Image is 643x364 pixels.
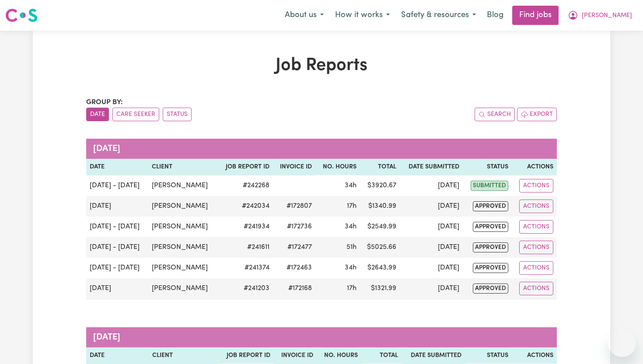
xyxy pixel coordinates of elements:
th: No. Hours [315,159,360,175]
td: # 242268 [217,175,273,196]
td: # 241203 [217,278,273,299]
span: approved [473,283,508,294]
th: Job Report ID [218,347,274,364]
a: Blog [482,6,509,25]
th: Invoice ID [273,159,315,175]
span: Group by: [86,99,123,106]
td: [DATE] [86,196,148,217]
td: #172463 [273,258,315,278]
img: Careseekers logo [5,7,38,23]
button: Search [475,108,515,121]
th: Date Submitted [402,347,465,364]
td: [DATE] [400,258,463,278]
button: sort invoices by care seeker [112,108,159,121]
button: Actions [519,241,553,254]
button: Actions [519,220,553,234]
button: Actions [519,261,553,275]
th: Client [148,159,217,175]
td: [DATE] - [DATE] [86,175,148,196]
th: Status [463,159,512,175]
td: [DATE] [400,237,463,258]
span: 17 hours [347,203,356,210]
button: Export [517,108,557,121]
td: [DATE] [400,175,463,196]
td: [DATE] [400,217,463,237]
td: [PERSON_NAME] [148,278,217,299]
iframe: Button to launch messaging window [608,329,636,357]
td: [DATE] - [DATE] [86,258,148,278]
button: sort invoices by paid status [163,108,192,121]
td: $ 1340.99 [360,196,400,217]
button: Actions [519,282,553,295]
caption: [DATE] [86,327,557,347]
td: $ 3920.67 [360,175,400,196]
a: Careseekers logo [5,5,38,25]
button: About us [279,6,329,24]
span: 51 hours [346,244,356,251]
span: 17 hours [347,285,356,292]
td: #172477 [273,237,315,258]
td: [DATE] [86,278,148,299]
span: approved [473,201,508,211]
button: My Account [562,6,638,24]
td: [DATE] - [DATE] [86,217,148,237]
span: [PERSON_NAME] [582,11,632,21]
button: sort invoices by date [86,108,109,121]
td: #172736 [273,217,315,237]
th: Job Report ID [217,159,273,175]
th: Status [465,347,512,364]
th: No. Hours [317,347,361,364]
td: [PERSON_NAME] [148,217,217,237]
th: Date [86,347,149,364]
caption: [DATE] [86,139,557,159]
th: Total [360,159,400,175]
th: Date Submitted [400,159,463,175]
h1: Job Reports [86,55,557,76]
span: submitted [471,181,508,191]
span: 34 hours [345,223,356,230]
td: $ 5025.66 [360,237,400,258]
td: [PERSON_NAME] [148,237,217,258]
td: #172807 [273,196,315,217]
td: [DATE] - [DATE] [86,237,148,258]
a: Find jobs [512,6,559,25]
td: $ 2643.99 [360,258,400,278]
td: [PERSON_NAME] [148,258,217,278]
button: Safety & resources [395,6,482,24]
td: $ 2549.99 [360,217,400,237]
button: How it works [329,6,395,24]
td: [PERSON_NAME] [148,196,217,217]
span: 34 hours [345,182,356,189]
span: approved [473,222,508,232]
td: [PERSON_NAME] [148,175,217,196]
td: [DATE] [400,196,463,217]
button: Actions [519,179,553,192]
span: 34 hours [345,264,356,271]
th: Actions [512,347,557,364]
td: # 242034 [217,196,273,217]
th: Invoice ID [274,347,317,364]
th: Total [361,347,401,364]
td: # 241611 [217,237,273,258]
span: approved [473,263,508,273]
td: # 241934 [217,217,273,237]
td: $ 1321.99 [360,278,400,299]
td: # 241374 [217,258,273,278]
th: Actions [512,159,557,175]
th: Date [86,159,148,175]
th: Client [149,347,218,364]
button: Actions [519,199,553,213]
td: #172168 [273,278,315,299]
td: [DATE] [400,278,463,299]
span: approved [473,242,508,252]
